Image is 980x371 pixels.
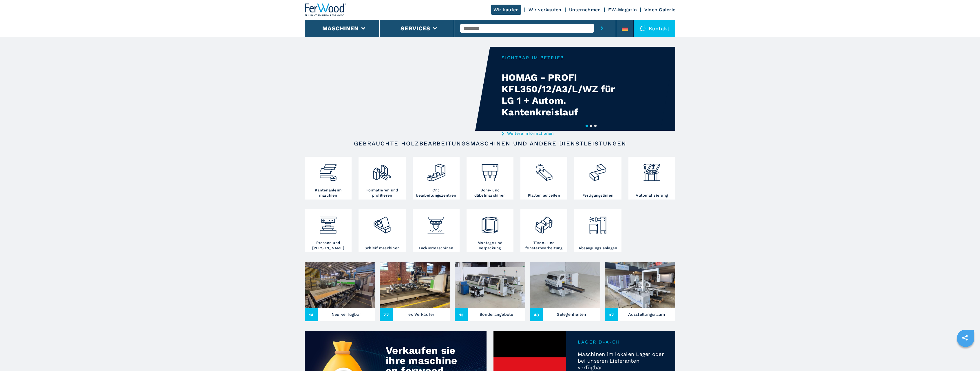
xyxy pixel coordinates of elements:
[574,157,621,200] a: Fertigungslinien
[530,262,600,321] a: Gelegenheiten48Gelegenheiten
[569,7,601,12] a: Unternehmen
[642,158,662,182] img: automazione.png
[305,3,346,16] img: Ferwood
[582,193,613,198] h3: Fertigungslinien
[480,310,513,318] h3: Sonderangebote
[359,157,405,200] a: Formatieren und profilieren
[455,308,468,321] span: 13
[634,20,675,37] div: Kontakt
[530,262,600,308] img: Gelegenheiten
[594,20,610,37] button: submit-button
[306,188,350,198] h3: Kantenanleim maschien
[491,5,521,15] a: Wir kaufen
[590,125,592,127] button: 2
[480,211,500,235] img: montaggio_imballaggio_2.png
[380,308,393,321] span: 77
[529,7,561,12] a: Wir verkaufen
[455,262,525,321] a: Sonderangebote 13Sonderangebote
[468,188,512,198] h3: Bohr- und dübelmaschinen
[413,209,460,252] a: Lackiermaschinen
[640,25,646,31] img: Kontakt
[574,209,621,252] a: Absaugungs anlagen
[502,131,615,136] a: Weitere Informationen
[332,310,361,318] h3: Neu verfügbar
[322,25,359,32] button: Maschinen
[380,262,450,321] a: ex Verkäufer 77ex Verkäufer
[528,193,560,198] h3: Platten aufteilen
[359,209,405,252] a: Schleif maschinen
[372,211,392,235] img: levigatrici_2.png
[605,308,618,321] span: 37
[520,157,567,200] a: Platten aufteilen
[372,158,392,182] img: squadratrici_2.png
[468,240,512,251] h3: Montage und verpackung
[426,158,446,182] img: centro_di_lavoro_cnc_2.png
[628,310,665,318] h3: Ausstellungsraum
[588,158,608,182] img: linee_di_produzione_2.png
[520,209,567,252] a: Türen- und fensterbearbeitung
[414,188,458,198] h3: Cnc bearbeitungszentren
[305,47,490,131] video: Your browser does not support the video tag.
[305,209,352,252] a: Pressen und [PERSON_NAME]
[305,157,352,200] a: Kantenanleim maschien
[413,157,460,200] a: Cnc bearbeitungszentren
[318,211,338,235] img: pressa-strettoia.png
[644,7,675,12] a: Video Galerie
[958,331,972,345] a: sharethis
[530,308,543,321] span: 48
[426,211,446,235] img: verniciatura_1.png
[636,193,668,198] h3: Automatisierung
[588,211,608,235] img: aspirazione_1.png
[628,157,675,200] a: Automatisierung
[318,158,338,182] img: bordatrici_1.png
[401,25,430,32] button: Services
[605,262,675,308] img: Ausstellungsraum
[467,157,513,200] a: Bohr- und dübelmaschinen
[360,188,404,198] h3: Formatieren und profilieren
[305,262,375,321] a: Neu verfügbar 14Neu verfügbar
[579,246,617,251] h3: Absaugungs anlagen
[594,125,597,127] button: 3
[467,209,513,252] a: Montage und verpackung
[455,262,525,308] img: Sonderangebote
[586,125,588,127] button: 1
[557,310,586,318] h3: Gelegenheiten
[380,262,450,308] img: ex Verkäufer
[306,240,350,251] h3: Pressen und [PERSON_NAME]
[323,140,657,147] h2: Gebrauchte Holzbearbeitungsmaschinen und andere Dienstleistungen
[534,158,554,182] img: sezionatrici_2.png
[419,246,454,251] h3: Lackiermaschinen
[608,7,637,12] a: FW-Magazin
[365,246,400,251] h3: Schleif maschinen
[605,262,675,321] a: Ausstellungsraum37Ausstellungsraum
[408,310,435,318] h3: ex Verkäufer
[534,211,554,235] img: lavorazione_porte_finestre_2.png
[480,158,500,182] img: foratrici_inseritrici_2.png
[305,262,375,308] img: Neu verfügbar
[522,240,566,251] h3: Türen- und fensterbearbeitung
[305,308,318,321] span: 14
